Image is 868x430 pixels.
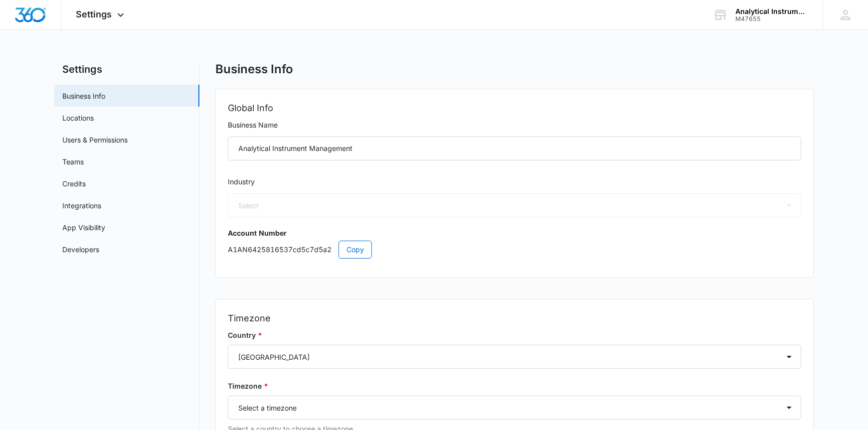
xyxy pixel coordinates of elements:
span: Copy [347,244,364,255]
p: A1AN6425816537cd5c7d5a2 [228,241,801,259]
a: Credits [62,178,86,189]
a: Integrations [62,200,101,211]
div: account id [735,15,808,22]
label: Country [228,330,801,341]
div: account name [735,7,808,15]
a: Teams [62,156,84,167]
h2: Timezone [228,311,801,325]
label: Timezone [228,381,801,392]
a: Developers [62,244,99,255]
span: Settings [76,9,112,19]
strong: Account Number [228,229,287,237]
a: Business Info [62,91,105,101]
label: Industry [228,176,801,187]
a: Users & Permissions [62,135,128,145]
h1: Business Info [215,62,293,77]
h2: Global Info [228,101,801,115]
label: Business Name [228,120,801,131]
h2: Settings [54,62,199,77]
a: Locations [62,113,94,123]
button: Copy [339,241,372,259]
a: App Visibility [62,222,105,233]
